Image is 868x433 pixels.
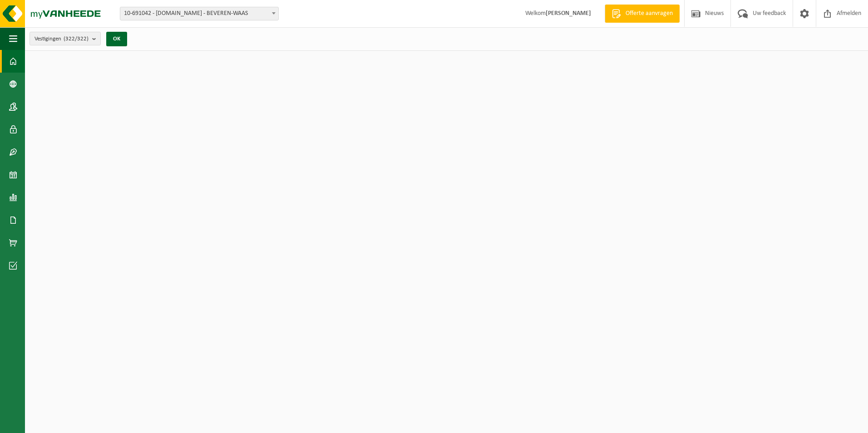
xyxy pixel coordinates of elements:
[120,7,279,20] span: 10-691042 - LAMMERTYN.NET - BEVEREN-WAAS
[605,5,680,23] a: Offerte aanvragen
[623,9,675,18] span: Offerte aanvragen
[106,32,127,46] button: OK
[546,10,591,17] strong: [PERSON_NAME]
[120,7,278,20] span: 10-691042 - LAMMERTYN.NET - BEVEREN-WAAS
[35,32,89,46] span: Vestigingen
[30,32,101,45] button: Vestigingen(322/322)
[64,36,89,42] count: (322/322)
